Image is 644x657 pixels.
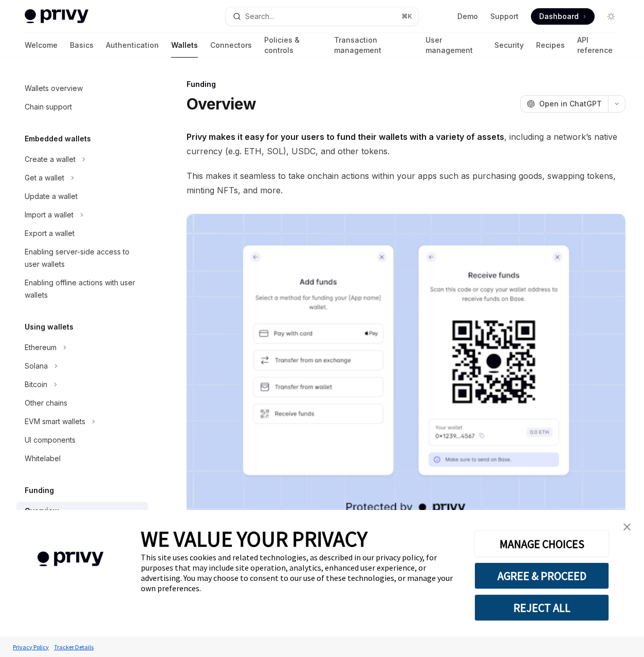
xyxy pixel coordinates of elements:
[16,150,148,169] button: Toggle Create a wallet section
[210,33,252,58] a: Connectors
[16,243,148,273] a: Enabling server-side access to user wallets
[16,98,148,116] a: Chain support
[15,537,125,581] img: company logo
[531,8,595,25] a: Dashboard
[16,187,148,206] a: Update a wallet
[25,415,85,428] div: EVM smart wallets
[334,33,414,58] a: Transaction management
[25,434,76,446] div: UI components
[141,552,459,593] div: This site uses cookies and related technologies, as described in our privacy policy, for purposes...
[16,169,148,187] button: Toggle Get a wallet section
[25,378,47,391] div: Bitcoin
[577,33,619,58] a: API reference
[187,130,625,158] span: , including a network’s native currency (e.g. ETH, SOL), USDC, and other tokens.
[25,341,57,354] div: Ethereum
[25,484,54,497] h5: Funding
[25,82,83,95] div: Wallets overview
[25,101,72,113] div: Chain support
[474,562,609,589] button: AGREE & PROCEED
[25,209,73,221] div: Import a wallet
[25,452,61,465] div: Whitelabel
[16,79,148,98] a: Wallets overview
[494,33,524,58] a: Security
[25,33,58,58] a: Welcome
[25,321,73,333] h5: Using wallets
[16,449,148,468] a: Whitelabel
[25,397,67,409] div: Other chains
[25,153,76,166] div: Create a wallet
[617,517,637,537] a: close banner
[25,172,64,184] div: Get a wallet
[536,33,565,58] a: Recipes
[16,338,148,357] button: Toggle Ethereum section
[457,11,478,22] a: Demo
[16,357,148,375] button: Toggle Solana section
[490,11,519,22] a: Support
[106,33,159,58] a: Authentication
[245,10,274,23] div: Search...
[187,169,625,197] span: This makes it seamless to take onchain actions within your apps such as purchasing goods, swappin...
[187,214,625,527] img: images/Funding.png
[16,502,148,520] a: Overview
[51,638,96,656] a: Tracker Details
[70,33,94,58] a: Basics
[474,531,609,557] button: MANAGE CHOICES
[16,431,148,449] a: UI components
[141,525,367,552] span: WE VALUE YOUR PRIVACY
[16,206,148,224] button: Toggle Import a wallet section
[474,594,609,621] button: REJECT ALL
[10,638,51,656] a: Privacy Policy
[25,246,142,270] div: Enabling server-side access to user wallets
[16,224,148,243] a: Export a wallet
[16,394,148,412] a: Other chains
[16,412,148,431] button: Toggle EVM smart wallets section
[520,95,608,113] button: Open in ChatGPT
[539,11,579,22] span: Dashboard
[25,190,78,203] div: Update a wallet
[25,505,59,517] div: Overview
[226,7,418,26] button: Open search
[25,133,91,145] h5: Embedded wallets
[25,9,88,24] img: light logo
[171,33,198,58] a: Wallets
[623,523,631,531] img: close banner
[539,99,602,109] span: Open in ChatGPT
[264,33,322,58] a: Policies & controls
[187,79,625,89] div: Funding
[187,132,504,142] strong: Privy makes it easy for your users to fund their wallets with a variety of assets
[603,8,619,25] button: Toggle dark mode
[16,375,148,394] button: Toggle Bitcoin section
[25,227,75,240] div: Export a wallet
[426,33,482,58] a: User management
[25,277,142,301] div: Enabling offline actions with user wallets
[25,360,48,372] div: Solana
[187,95,256,113] h1: Overview
[16,273,148,304] a: Enabling offline actions with user wallets
[401,12,412,21] span: ⌘ K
